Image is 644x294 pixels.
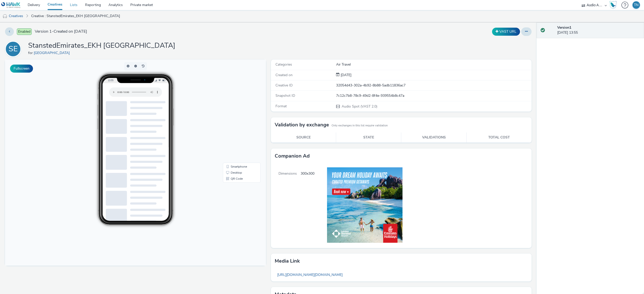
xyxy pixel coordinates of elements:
[28,51,34,55] span: for
[336,83,531,88] div: 32054d43-302a-4b92-8b88-5adb11836ac7
[34,51,72,55] a: [GEOGRAPHIC_DATA]
[466,132,532,143] th: Total cost
[340,73,351,77] span: [DATE]
[5,46,23,51] a: SE
[634,1,638,9] div: TN
[301,164,314,248] span: 300x300
[275,121,329,129] h3: Validation by exchange
[336,132,401,143] th: State
[275,152,310,160] h3: Companion Ad
[492,28,520,36] button: VAST URL
[275,104,287,109] span: Format
[226,112,237,115] span: Desktop
[10,65,33,73] button: Fullscreen
[340,73,351,78] div: Creation 12 September 2025, 13:55
[271,164,301,248] span: Dimensions
[3,14,8,19] img: audio
[35,29,87,34] span: Version 1 - Created on [DATE]
[557,25,571,30] strong: Version 1
[28,41,175,51] h1: StanstedEmirates_EKH [GEOGRAPHIC_DATA]
[9,42,18,56] div: SE
[226,118,238,121] span: QR Code
[275,73,293,77] span: Created on
[17,28,32,35] span: Enabled
[491,28,521,36] div: Duplicate the creative as a VAST URL
[275,93,295,98] span: Snapshot ID
[219,110,255,116] li: Desktop
[219,116,255,122] li: QR Code
[332,124,388,128] small: Only exchanges in this list require validation
[314,164,406,247] img: Companion Ad
[1,2,21,8] img: undefined Logo
[275,83,293,88] span: Creative ID
[557,25,640,35] div: [DATE] 13:55
[271,132,336,143] th: Source
[275,270,345,280] a: [URL][DOMAIN_NAME][DOMAIN_NAME]
[275,257,300,265] h3: Media link
[29,10,123,22] a: Creative : StanstedEmirates_EKH [GEOGRAPHIC_DATA]
[336,93,531,98] div: 7c12c7b8-78c9-49d2-8f4e-939554b8c47a
[341,104,377,109] span: Audio Spot (VAST 2.0)
[609,1,617,9] img: Hawk Academy
[336,62,531,67] div: Air Travel
[401,132,466,143] th: Validations
[609,1,619,9] a: Hawk Academy
[275,62,292,67] span: Categories
[226,106,242,109] span: Smartphone
[219,104,255,110] li: Smartphone
[103,19,108,22] span: 13:55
